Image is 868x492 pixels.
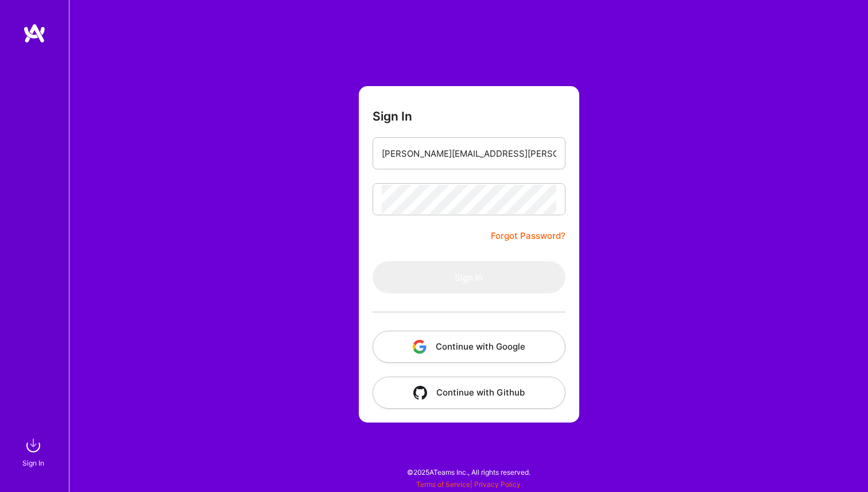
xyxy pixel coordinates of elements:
[373,261,565,293] button: Sign In
[373,109,412,123] h3: Sign In
[22,457,44,469] div: Sign In
[24,434,45,469] a: sign inSign In
[474,480,521,489] a: Privacy Policy
[491,229,565,243] a: Forgot Password?
[373,377,565,409] button: Continue with Github
[373,331,565,363] button: Continue with Google
[382,139,556,168] input: Email...
[69,458,868,486] div: © 2025 ATeams Inc., All rights reserved.
[23,23,46,44] img: logo
[413,340,427,354] img: icon
[22,434,45,457] img: sign in
[416,480,521,489] span: |
[416,480,470,489] a: Terms of Service
[413,386,427,400] img: icon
